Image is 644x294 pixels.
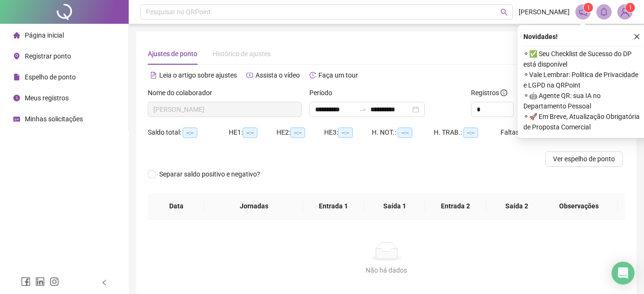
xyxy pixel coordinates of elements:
div: Saldo total: [148,127,229,138]
span: ⚬ ✅ Seu Checklist de Sucesso do DP está disponível [523,49,643,69]
th: Jornadas [204,193,303,219]
th: Saída 1 [364,193,425,219]
div: H. NOT.: [372,127,434,138]
span: ⚬ 🚀 Em Breve, Atualização Obrigatória de Proposta Comercial [523,111,643,132]
span: Observações [548,201,610,211]
span: 1 [587,4,590,11]
span: --:-- [290,127,305,138]
span: Registrar ponto [25,52,71,60]
span: home [13,32,20,39]
span: instagram [50,277,59,286]
span: ⚬ 🤖 Agente QR: sua IA no Departamento Pessoal [523,90,643,111]
span: [PERSON_NAME] [519,7,570,17]
span: schedule [13,116,20,122]
span: history [309,72,316,78]
span: --:-- [398,127,412,138]
span: linkedin [35,277,45,286]
span: Faltas: [501,128,522,136]
label: Nome do colaborador [148,88,218,98]
div: HE 2: [276,127,324,138]
th: Observações [540,193,618,219]
span: youtube [246,72,253,78]
span: Novidades ! [523,31,558,42]
th: Saída 2 [486,193,547,219]
span: --:-- [463,127,478,138]
span: Ver espelho de ponto [553,154,615,164]
span: file-text [150,72,157,78]
span: notification [579,8,587,16]
th: Entrada 1 [303,193,364,219]
div: HE 1: [229,127,276,138]
th: Data [148,193,204,219]
span: Separar saldo positivo e negativo? [155,169,264,179]
span: Espelho de ponto [25,73,76,81]
button: Ver espelho de ponto [545,151,623,167]
span: search [501,9,508,16]
span: ⚬ Vale Lembrar: Política de Privacidade e LGPD na QRPoint [523,69,643,90]
span: Assista o vídeo [256,71,300,79]
span: swap-right [359,106,367,113]
span: left [101,279,108,286]
label: Período [309,88,338,98]
span: clock-circle [13,95,20,101]
span: Meus registros [25,94,69,102]
span: file [13,74,20,80]
span: Página inicial [25,31,64,39]
sup: Atualize o seu contato no menu Meus Dados [625,3,635,12]
span: LETICIA KOSMAL DE SOUZA [153,102,296,117]
div: H. TRAB.: [434,127,501,138]
span: Histórico de ajustes [213,50,271,58]
span: Registros [471,88,507,98]
span: --:-- [183,127,197,138]
span: --:-- [338,127,353,138]
span: environment [13,53,20,59]
span: 1 [629,4,632,11]
span: Ajustes de ponto [148,50,197,58]
span: Leia o artigo sobre ajustes [159,71,237,79]
span: info-circle [501,89,507,96]
span: Faça um tour [318,71,358,79]
sup: 1 [583,3,593,12]
span: facebook [21,277,31,286]
div: Open Intercom Messenger [612,262,634,284]
span: Minhas solicitações [25,115,83,123]
span: close [634,33,640,40]
span: --:-- [243,127,257,138]
div: Não há dados [159,265,613,275]
div: HE 3: [324,127,372,138]
img: 84440 [618,5,632,19]
span: to [359,106,367,113]
th: Entrada 2 [425,193,486,219]
span: bell [600,8,608,16]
